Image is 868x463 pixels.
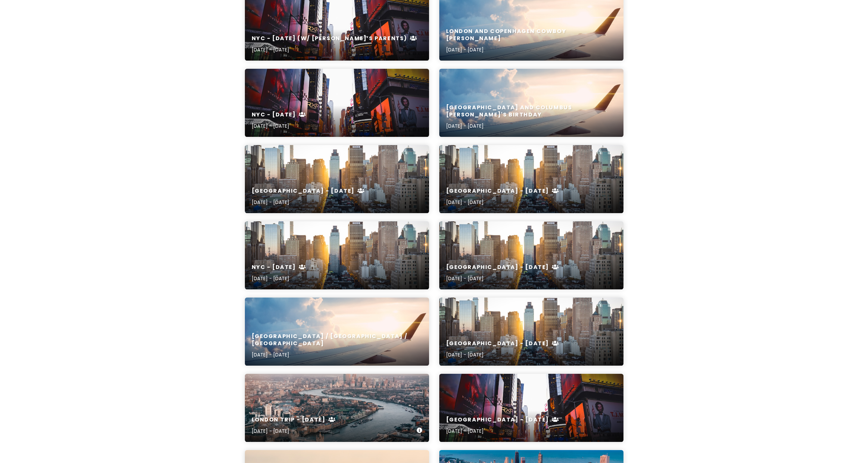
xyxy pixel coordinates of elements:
[446,104,617,118] h6: [GEOGRAPHIC_DATA] and Columbus [PERSON_NAME]'s Birthday
[446,427,559,435] p: [DATE] - [DATE]
[245,145,429,213] a: high rise buildings city scape photography[GEOGRAPHIC_DATA] - [DATE][DATE] - [DATE]
[252,35,417,42] h6: NYC - [DATE] (w/ [PERSON_NAME]’s Parents)
[446,275,559,282] p: [DATE] - [DATE]
[439,298,623,366] a: high rise buildings city scape photography[GEOGRAPHIC_DATA] - [DATE][DATE] - [DATE]
[446,28,617,42] h6: London and Copenhagen Cowboy [PERSON_NAME]
[245,298,429,366] a: aerial photography of airliner[GEOGRAPHIC_DATA] / [GEOGRAPHIC_DATA] / [GEOGRAPHIC_DATA][DATE] - [...
[252,111,306,118] h6: NYC - [DATE]
[252,198,365,206] p: [DATE] - [DATE]
[245,221,429,289] a: high rise buildings city scape photographyNYC - [DATE][DATE] - [DATE]
[252,122,306,130] p: [DATE] - [DATE]
[252,46,417,53] p: [DATE] - [DATE]
[252,188,365,195] h6: [GEOGRAPHIC_DATA] - [DATE]
[252,333,422,347] h6: [GEOGRAPHIC_DATA] / [GEOGRAPHIC_DATA] / [GEOGRAPHIC_DATA]
[252,351,422,358] p: [DATE] - [DATE]
[252,264,306,271] h6: NYC - [DATE]
[446,122,617,130] p: [DATE] - [DATE]
[245,374,429,442] a: aerial photography of London skyline during daytimeLondon Trip - [DATE][DATE] - [DATE]
[252,416,336,424] h6: London Trip - [DATE]
[439,221,623,289] a: high rise buildings city scape photography[GEOGRAPHIC_DATA] - [DATE][DATE] - [DATE]
[245,69,429,137] a: Time Square, New York during daytimeNYC - [DATE][DATE] - [DATE]
[446,351,559,358] p: [DATE] - [DATE]
[446,264,559,271] h6: [GEOGRAPHIC_DATA] - [DATE]
[252,427,336,435] p: [DATE] - [DATE]
[439,69,623,137] a: aerial photography of airliner[GEOGRAPHIC_DATA] and Columbus [PERSON_NAME]'s Birthday[DATE] - [DATE]
[446,188,559,195] h6: [GEOGRAPHIC_DATA] - [DATE]
[252,275,306,282] p: [DATE] - [DATE]
[446,416,559,424] h6: [GEOGRAPHIC_DATA] - [DATE]
[439,374,623,442] a: Time Square, New York during daytime[GEOGRAPHIC_DATA] - [DATE][DATE] - [DATE]
[446,340,559,347] h6: [GEOGRAPHIC_DATA] - [DATE]
[446,198,559,206] p: [DATE] - [DATE]
[446,46,617,53] p: [DATE] - [DATE]
[439,145,623,213] a: high rise buildings city scape photography[GEOGRAPHIC_DATA] - [DATE][DATE] - [DATE]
